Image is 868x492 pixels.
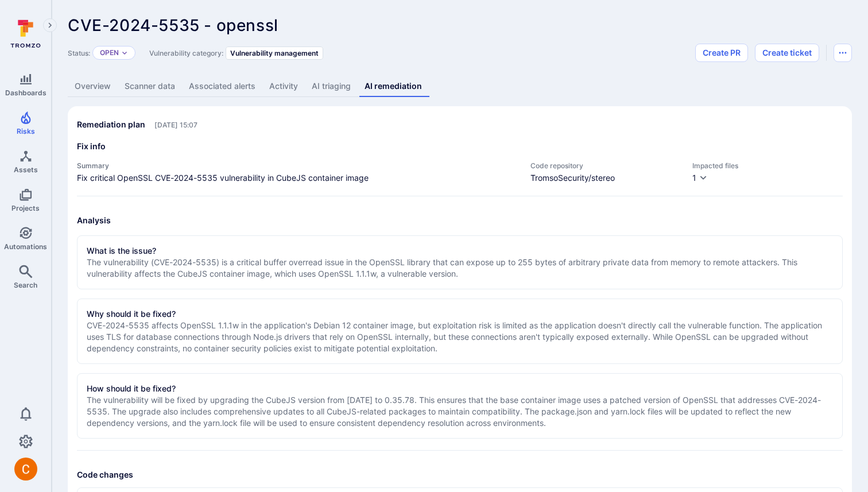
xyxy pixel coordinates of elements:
[182,76,262,97] a: Associated alerts
[695,44,748,62] button: Create PR
[77,161,519,170] h4: Summary
[692,172,708,184] button: 1
[154,121,197,129] span: Only visible to Tromzo users
[755,44,819,62] button: Create ticket
[358,76,429,97] a: AI remediation
[14,165,38,174] span: Assets
[100,48,119,57] button: Open
[87,320,833,354] p: CVE-2024-5535 affects OpenSSL 1.1.1w in the application's Debian 12 container image, but exploita...
[46,21,54,30] i: Expand navigation menu
[262,76,305,97] a: Activity
[11,204,40,212] span: Projects
[14,281,37,289] span: Search
[68,16,278,35] span: CVE-2024-5535 - openssl
[692,172,696,184] div: 1
[834,44,852,62] button: Options menu
[77,141,843,152] h3: Fix info
[68,49,90,57] span: Status:
[121,49,128,56] button: Expand dropdown
[118,76,182,97] a: Scanner data
[305,76,358,97] a: AI triaging
[530,172,681,184] span: TromsoSecurity/stereo
[87,257,833,280] p: The vulnerability (CVE-2024-5535) is a critical buffer overread issue in the OpenSSL library that...
[14,458,37,481] div: Camilo Rivera
[68,76,852,97] div: Vulnerability tabs
[77,172,519,184] span: Fix critical OpenSSL CVE-2024-5535 vulnerability in CubeJS container image
[87,308,176,320] h2: Why should it be fixed?
[530,161,681,170] span: Code repository
[692,161,843,170] span: Impacted files
[77,469,843,481] h3: Code changes
[5,88,46,97] span: Dashboards
[87,245,156,257] h2: What is the issue?
[77,215,843,226] h3: Analysis
[77,119,145,130] h2: Remediation plan
[14,458,37,481] img: ACg8ocJuq_DPPTkXyD9OlTnVLvDrpObecjcADscmEHLMiTyEnTELew=s96-c
[226,47,323,60] div: Vulnerability management
[4,242,47,251] span: Automations
[87,394,833,429] p: The vulnerability will be fixed by upgrading the CubeJS version from [DATE] to 0.35.78. This ensu...
[43,18,57,32] button: Expand navigation menu
[68,76,118,97] a: Overview
[87,383,176,394] h2: How should it be fixed?
[17,127,35,135] span: Risks
[149,49,223,57] span: Vulnerability category:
